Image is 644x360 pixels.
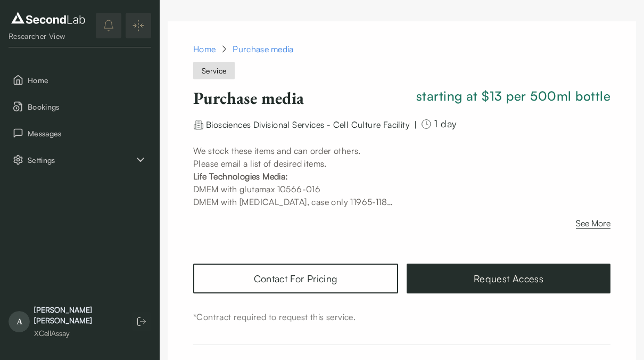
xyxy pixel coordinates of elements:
[416,87,610,105] span: starting at $13 per 500ml bottle
[193,62,235,79] span: Service
[28,154,134,166] span: Settings
[132,312,151,331] button: Log out
[34,328,121,339] div: XCellAssay
[126,13,151,38] button: Expand/Collapse sidebar
[193,157,610,170] p: Please email a list of desired items.
[193,87,412,109] h1: Purchase media
[28,128,147,139] span: Messages
[193,183,610,208] p: DMEM with glutamax 10566-016 DMEM with [MEDICAL_DATA], case only 11965-118
[233,43,293,55] div: Purchase media
[193,264,398,293] a: Contact For Pricing
[576,217,610,234] button: See More
[9,149,151,171] button: Settings
[9,10,88,27] img: logo
[34,305,121,326] div: [PERSON_NAME] [PERSON_NAME]
[28,75,147,86] span: Home
[414,118,417,131] div: |
[96,13,121,38] button: notifications
[206,119,410,130] span: Biosciences Divisional Services - Cell Culture Facility
[9,31,88,42] div: Researcher View
[193,171,288,182] strong: Life Technologies Media:
[9,95,151,118] button: Bookings
[193,43,216,55] a: Home
[9,149,151,171] div: Settings sub items
[434,118,456,130] span: 1 day
[9,69,151,91] button: Home
[206,118,410,129] a: Biosciences Divisional Services - Cell Culture Facility
[193,144,610,157] p: We stock these items and can order others.
[193,310,610,323] div: *Contract required to request this service.
[28,101,147,112] span: Bookings
[407,264,610,293] a: Request Access
[9,311,30,332] span: A
[9,122,151,144] button: Messages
